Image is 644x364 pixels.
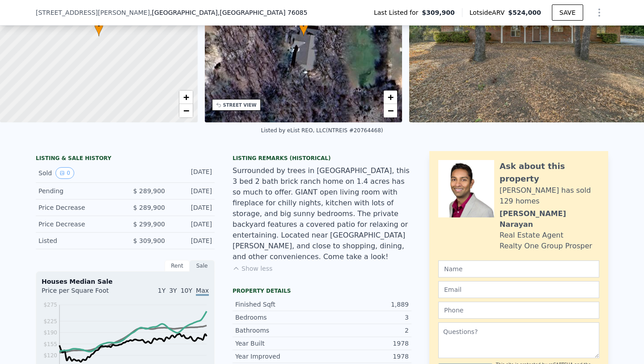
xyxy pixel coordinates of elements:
[38,220,118,229] div: Price Decrease
[384,91,397,104] a: Zoom in
[299,22,308,30] span: •
[55,167,74,179] button: View historical data
[133,204,165,211] span: $ 289,900
[172,220,212,229] div: [DATE]
[38,186,118,195] div: Pending
[388,105,394,116] span: −
[196,287,209,296] span: Max
[233,165,411,262] div: Surrounded by trees in [GEOGRAPHIC_DATA], this 3 bed 2 bath brick ranch home on 1.4 acres has so ...
[43,302,57,308] tspan: $275
[42,286,125,300] div: Price per Square Foot
[422,8,455,17] span: $309,900
[179,104,193,117] a: Zoom out
[38,167,118,179] div: Sold
[470,8,508,17] span: Lotside ARV
[500,160,599,185] div: Ask about this property
[235,313,322,322] div: Bedrooms
[235,339,322,348] div: Year Built
[42,277,209,286] div: Houses Median Sale
[43,341,57,347] tspan: $155
[388,91,394,103] span: +
[500,230,563,241] div: Real Estate Agent
[438,260,599,277] input: Name
[322,352,409,361] div: 1978
[150,8,307,17] span: , [GEOGRAPHIC_DATA]
[322,339,409,348] div: 1978
[183,105,189,116] span: −
[322,300,409,309] div: 1,889
[384,104,397,117] a: Zoom out
[374,8,422,17] span: Last Listed for
[43,329,57,336] tspan: $190
[181,287,192,294] span: 10Y
[590,4,608,22] button: Show Options
[299,21,308,36] div: •
[233,287,411,295] div: Property details
[322,326,409,335] div: 2
[261,127,383,134] div: Listed by eList REO, LLC (NTREIS #20764468)
[43,318,57,325] tspan: $225
[94,21,103,36] div: •
[223,102,257,108] div: STREET VIEW
[438,302,599,319] input: Phone
[438,281,599,298] input: Email
[38,203,118,212] div: Price Decrease
[172,186,212,195] div: [DATE]
[235,300,322,309] div: Finished Sqft
[169,287,177,294] span: 3Y
[235,352,322,361] div: Year Improved
[172,167,212,179] div: [DATE]
[165,260,190,272] div: Rent
[179,91,193,104] a: Zoom in
[235,326,322,335] div: Bathrooms
[508,9,541,16] span: $524,000
[233,264,272,273] button: Show less
[43,352,57,359] tspan: $120
[322,313,409,322] div: 3
[133,221,165,228] span: $ 299,900
[133,237,165,244] span: $ 309,900
[500,241,592,251] div: Realty One Group Prosper
[36,155,215,164] div: LISTING & SALE HISTORY
[500,208,599,230] div: [PERSON_NAME] Narayan
[172,203,212,212] div: [DATE]
[158,287,165,294] span: 1Y
[38,236,118,245] div: Listed
[500,185,599,207] div: [PERSON_NAME] has sold 129 homes
[233,155,411,162] div: Listing Remarks (Historical)
[190,260,215,272] div: Sale
[133,187,165,195] span: $ 289,900
[36,8,150,17] span: [STREET_ADDRESS][PERSON_NAME]
[183,91,189,103] span: +
[218,9,308,16] span: , [GEOGRAPHIC_DATA] 76085
[172,236,212,245] div: [DATE]
[552,4,583,21] button: SAVE
[94,22,103,30] span: •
